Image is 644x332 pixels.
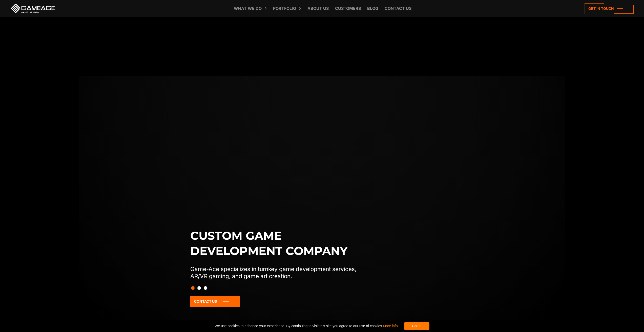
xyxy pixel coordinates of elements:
button: Slide 1 [191,284,195,292]
a: Contact Us [190,296,240,307]
a: More info [383,324,398,328]
h1: Custom game development company [190,228,367,258]
span: We use cookies to enhance your experience. By continuing to visit this site you agree to our use ... [215,322,398,330]
button: Slide 2 [197,284,201,292]
div: Got it! [404,322,429,330]
a: Get in touch [585,3,634,14]
button: Slide 3 [204,284,207,292]
p: Game-Ace specializes in turnkey game development services, AR/VR gaming, and game art creation. [190,265,367,280]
